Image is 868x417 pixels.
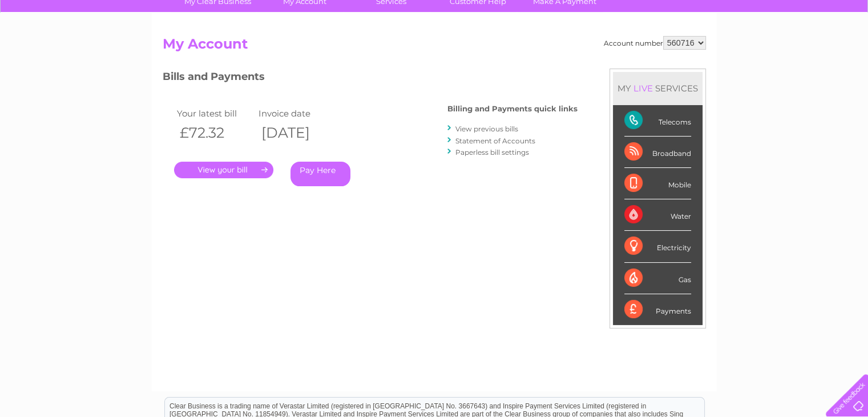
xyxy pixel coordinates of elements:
a: Pay Here [290,162,350,186]
div: Mobile [624,168,691,199]
img: logo.png [30,30,88,65]
a: View previous bills [455,125,518,133]
div: LIVE [631,83,655,94]
h2: My Account [163,36,706,58]
td: Invoice date [256,106,338,121]
a: 0333 014 3131 [653,6,732,20]
a: Paperless bill settings [455,148,529,157]
a: Telecoms [728,49,762,57]
a: Log out [830,49,857,57]
div: Water [624,199,691,231]
div: Account number [604,36,706,50]
div: Broadband [624,137,691,168]
a: Water [667,49,689,57]
a: . [174,162,273,178]
th: [DATE] [256,121,338,145]
h4: Billing and Payments quick links [447,105,578,113]
th: £72.32 [174,121,256,145]
div: Payments [624,294,691,325]
div: Gas [624,263,691,294]
div: Electricity [624,231,691,262]
a: Blog [769,49,785,57]
div: MY SERVICES [613,72,703,105]
div: Telecoms [624,105,691,137]
h3: Bills and Payments [163,69,578,89]
a: Statement of Accounts [455,137,535,145]
a: Energy [696,49,721,57]
div: Clear Business is a trading name of Verastar Limited (registered in [GEOGRAPHIC_DATA] No. 3667643... [165,6,704,55]
a: Contact [792,49,820,57]
td: Your latest bill [174,106,256,121]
